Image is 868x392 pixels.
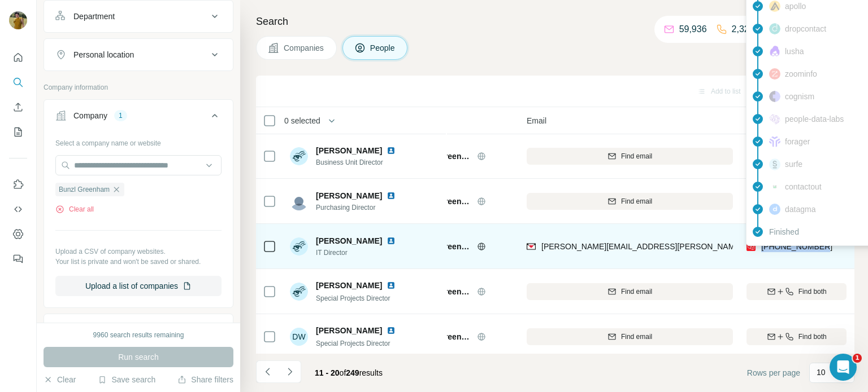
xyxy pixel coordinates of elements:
[527,193,733,210] button: Find email
[177,374,233,385] button: Share filters
[621,151,652,161] span: Find email
[732,23,772,36] p: 2,324,606
[284,115,320,126] span: 0 selected
[55,276,222,296] button: Upload a list of companies
[98,374,155,385] button: Save search
[316,294,390,302] span: Special Projects Director
[44,3,233,30] button: Department
[785,204,815,215] span: datagma
[769,136,780,147] img: provider forager logo
[387,236,396,245] img: LinkedIn logo
[316,280,382,291] span: [PERSON_NAME]
[44,102,233,134] button: Company1
[44,374,76,385] button: Clear
[290,237,308,256] img: Avatar
[785,1,806,12] span: apollo
[256,14,854,29] h4: Search
[785,113,844,125] span: people-data-labs
[346,368,359,377] span: 249
[769,91,780,102] img: provider cognism logo
[747,241,756,252] img: provider prospeo logo
[769,184,780,190] img: provider contactout logo
[853,354,862,363] span: 1
[747,283,847,300] button: Find both
[316,235,382,246] span: [PERSON_NAME]
[621,287,652,297] span: Find email
[315,368,383,377] span: results
[761,242,832,251] span: [PHONE_NUMBER]
[316,145,382,156] span: [PERSON_NAME]
[785,91,814,102] span: cognism
[769,204,780,215] img: provider datagma logo
[798,332,827,342] span: Find both
[621,196,652,206] span: Find email
[370,42,396,54] span: People
[798,287,827,297] span: Find both
[44,316,233,343] button: Industry
[114,111,127,121] div: 1
[830,354,857,381] iframe: Intercom live chat
[73,49,134,60] div: Personal location
[316,202,400,213] span: Purchasing Director
[316,157,400,168] span: Business Unit Director
[527,148,733,165] button: Find email
[387,191,396,200] img: LinkedIn logo
[769,1,780,12] img: provider apollo logo
[785,158,802,170] span: surfe
[9,47,27,68] button: Quick start
[527,115,546,126] span: Email
[785,46,804,57] span: lusha
[527,283,733,300] button: Find email
[541,242,806,251] span: [PERSON_NAME][EMAIL_ADDRESS][PERSON_NAME][DOMAIN_NAME]
[9,249,27,269] button: Feedback
[59,184,110,195] span: Bunzl Greenham
[290,192,308,210] img: Avatar
[769,46,780,57] img: provider lusha logo
[316,340,390,347] span: Special Projects Director
[785,136,810,147] span: forager
[769,226,799,237] span: Finished
[279,360,301,383] button: Navigate to next page
[315,368,340,377] span: 11 - 20
[769,158,780,170] img: provider surfe logo
[9,97,27,117] button: Enrich CSV
[785,23,826,34] span: dropcontact
[769,68,780,80] img: provider zoominfo logo
[769,23,780,34] img: provider dropcontact logo
[817,367,826,378] p: 10
[340,368,346,377] span: of
[527,328,733,345] button: Find email
[55,134,222,148] div: Select a company name or website
[73,110,107,121] div: Company
[284,42,325,54] span: Companies
[769,114,780,124] img: provider people-data-labs logo
[785,181,822,192] span: contactout
[747,367,800,378] span: Rows per page
[747,328,847,345] button: Find both
[290,328,308,346] div: DW
[679,23,707,36] p: 59,936
[9,174,27,195] button: Use Surfe on LinkedIn
[9,224,27,244] button: Dashboard
[73,11,115,22] div: Department
[9,72,27,93] button: Search
[9,199,27,219] button: Use Surfe API
[621,332,652,342] span: Find email
[785,68,817,80] span: zoominfo
[316,248,400,258] span: IT Director
[44,82,233,93] p: Company information
[55,204,94,214] button: Clear all
[55,257,222,267] p: Your list is private and won't be saved or shared.
[9,122,27,142] button: My lists
[290,147,308,165] img: Avatar
[9,11,27,29] img: Avatar
[93,330,184,340] div: 9960 search results remaining
[387,146,396,155] img: LinkedIn logo
[527,241,536,252] img: provider findymail logo
[316,325,382,336] span: [PERSON_NAME]
[55,246,222,257] p: Upload a CSV of company websites.
[387,326,396,335] img: LinkedIn logo
[316,190,382,201] span: [PERSON_NAME]
[387,281,396,290] img: LinkedIn logo
[44,41,233,68] button: Personal location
